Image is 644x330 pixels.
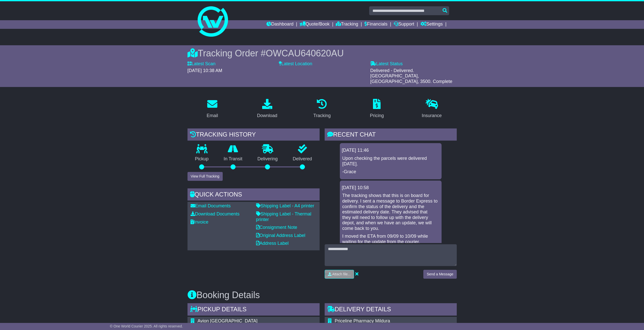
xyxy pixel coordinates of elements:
[256,225,297,230] a: Consignment Note
[250,156,285,162] p: Delivering
[342,193,439,231] p: The tracking shows that this is on board for delivery. I sent a message to Border Express to conf...
[188,156,216,162] p: Pickup
[342,156,439,167] p: Upon checking the parcels were delivered [DATE].
[364,20,387,29] a: Financials
[191,219,209,225] a: Invoice
[394,20,414,29] a: Support
[198,318,258,323] span: Avion [GEOGRAPHIC_DATA]
[188,68,222,73] span: [DATE] 10:38 AM
[367,97,387,121] a: Pricing
[370,68,452,84] span: Delivered - Delivered. [GEOGRAPHIC_DATA], [GEOGRAPHIC_DATA], 3500. Complete
[188,290,457,300] h3: Booking Details
[257,112,277,119] div: Download
[256,203,314,208] a: Shipping Label - A4 printer
[335,318,390,323] span: Priceline Pharmacy Mildura
[370,112,384,119] div: Pricing
[254,97,281,121] a: Download
[423,270,456,279] button: Send a Message
[256,233,305,238] a: Original Address Label
[191,203,231,208] a: Email Documents
[419,97,445,121] a: Insurance
[266,48,344,58] span: OWCAU640620AU
[206,112,218,119] div: Email
[310,97,334,121] a: Tracking
[370,61,403,67] label: Latest Status
[266,20,294,29] a: Dashboard
[216,156,250,162] p: In Transit
[336,20,358,29] a: Tracking
[188,61,216,67] label: Latest Scan
[203,97,221,121] a: Email
[256,211,311,222] a: Shipping Label - Thermal printer
[342,185,440,191] div: [DATE] 10:58
[285,156,320,162] p: Delivered
[313,112,330,119] div: Tracking
[110,324,183,328] span: © One World Courier 2025. All rights reserved.
[188,172,223,181] button: View Full Tracking
[342,234,439,245] p: I moved the ETA from 09/09 to 10/09 while waiting for the update from the courier.
[422,112,442,119] div: Insurance
[421,20,443,29] a: Settings
[256,241,289,246] a: Address Label
[188,128,320,142] div: Tracking history
[188,48,457,59] div: Tracking Order #
[300,20,329,29] a: Quote/Book
[279,61,312,67] label: Latest Location
[188,303,320,317] div: Pickup Details
[191,211,240,216] a: Download Documents
[342,169,439,175] p: -Grace
[342,148,440,153] div: [DATE] 11:46
[325,303,457,317] div: Delivery Details
[325,128,457,142] div: RECENT CHAT
[188,188,320,202] div: Quick Actions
